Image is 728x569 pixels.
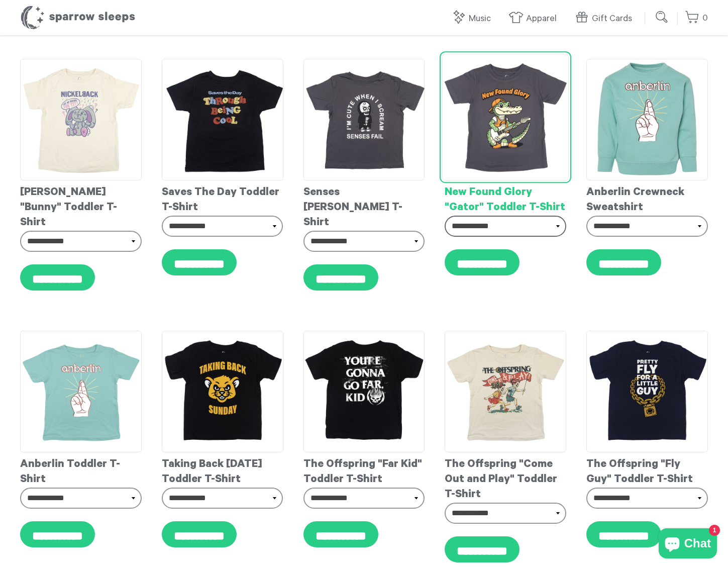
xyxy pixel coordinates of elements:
[445,452,566,503] div: The Offspring "Come Out and Play" Toddler T-Shirt
[574,8,637,30] a: Gift Cards
[652,7,672,27] input: Submit
[685,8,708,29] a: 0
[162,331,283,452] img: TakingBackSunday-Panther-ToddlerT-shirt_grande.jpg
[303,180,425,231] div: Senses [PERSON_NAME] T-Shirt
[586,452,708,488] div: The Offspring "Fly Guy" Toddler T-Shirt
[20,59,142,180] img: Nickelback-ArewehavingfunyetToddlerT-shirt_grande.jpg
[162,180,283,216] div: Saves The Day Toddler T-Shirt
[445,180,566,216] div: New Found Glory "Gator" Toddler T-Shirt
[586,180,708,216] div: Anberlin Crewneck Sweatshirt
[656,528,720,561] inbox-online-store-chat: Shopify online store chat
[162,452,283,488] div: Taking Back [DATE] Toddler T-Shirt
[451,8,496,30] a: Music
[303,59,425,181] img: SensesFail-ToddlerT-shirt_grande.jpg
[303,452,425,488] div: The Offspring "Far Kid" Toddler T-Shirt
[586,331,708,452] img: TheOffspring-PrettyFly-ToddlerT-shirt_grande.jpg
[20,331,142,452] img: Anberlin_-_Fingers_Crossed_-_Toddler_T-shirt_grande.jpg
[20,452,142,488] div: Anberlin Toddler T-Shirt
[508,8,562,30] a: Apparel
[162,59,283,181] img: SavesTheDay-ToddlerT-shirt_grande.jpg
[20,180,142,231] div: [PERSON_NAME] "Bunny" Toddler T-Shirt
[586,59,708,180] img: Anberlin-FingersCrossed-ToddlerCrewneck_grande.jpg
[20,5,136,30] h1: Sparrow Sleeps
[303,331,425,452] img: TheOffspring-GoFar_Back_-ToddlerT-shirt_grande.jpg
[443,54,569,180] img: NewFoundGlory-Gator-ToddlerT-shirt_grande.jpg
[445,331,566,452] img: TheOffspring-ComeOutAndPlay-ToddlerT-shirt_grande.jpg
